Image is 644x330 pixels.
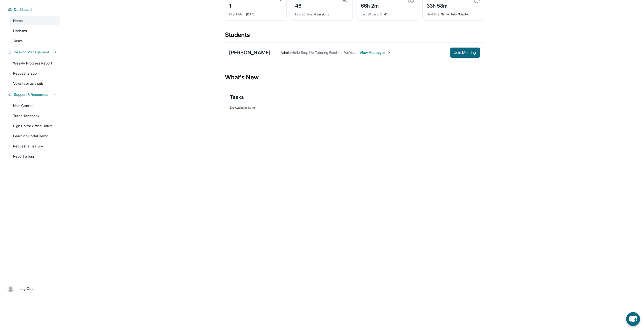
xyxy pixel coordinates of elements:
[229,9,282,16] div: [DATE]
[230,106,479,110] div: No Available Items
[10,36,60,46] a: Tasks
[427,1,457,9] div: 33h 58m
[225,66,484,89] div: What's New
[427,12,440,16] span: Next title :
[295,1,308,9] div: 46
[10,111,60,120] a: Tutor Handbook
[295,12,313,16] span: Last 30 days :
[281,50,292,55] span: Admin :
[10,152,60,161] a: Report a bug
[10,16,60,25] a: Home
[13,28,27,33] span: Updates
[225,31,484,42] div: Students
[14,50,49,55] span: Session Management
[361,9,414,16] div: 3h 42m
[229,1,253,9] div: 1
[10,121,60,130] a: Sign Up for Office Hours
[361,12,379,16] span: Last 30 days :
[361,1,381,9] div: 66h 2m
[13,18,23,23] span: Home
[295,9,348,16] div: 4 Sessions
[16,285,17,292] span: |
[10,79,60,88] a: Volunteer as a sub
[454,51,476,54] span: Join Meeting
[12,50,57,55] button: Session Management
[360,50,391,55] span: View Messages
[12,7,57,12] button: Dashboard
[7,285,14,292] img: user-img
[12,92,57,97] button: Support & Resources
[14,92,48,97] span: Support & Resources
[19,286,33,291] span: Log Out
[13,38,23,43] span: Tasks
[10,131,60,141] a: Learning Portal Demo
[229,12,245,16] span: First Match :
[229,49,271,56] div: [PERSON_NAME]
[387,51,391,55] img: Chevron-Right
[10,101,60,110] a: Help Center
[427,9,480,16] div: Senior Tutor/Mentor
[450,48,480,58] button: Join Meeting
[10,142,60,151] a: Request a Feature
[10,26,60,35] a: Updates
[230,94,244,101] span: Tasks
[10,59,60,68] a: Weekly Progress Report
[5,283,60,294] a: |Log Out
[14,7,32,12] span: Dashboard
[626,312,640,326] button: chat-button
[10,69,60,78] a: Request a Sub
